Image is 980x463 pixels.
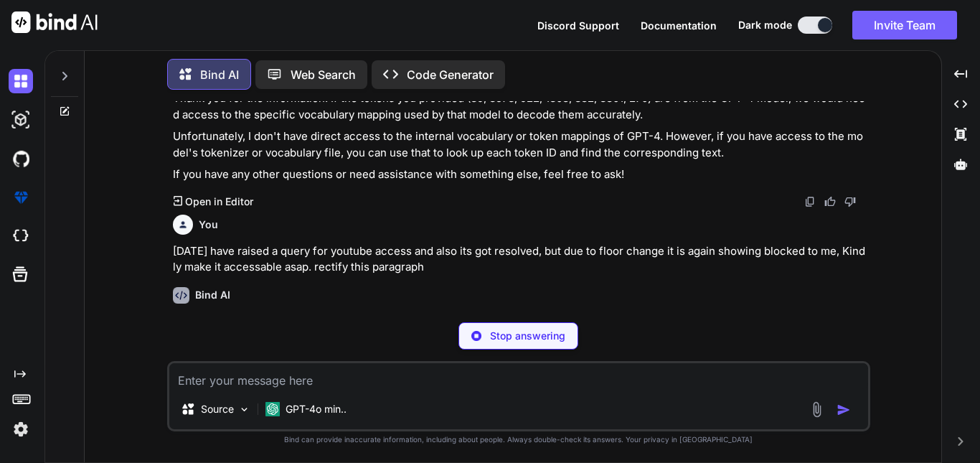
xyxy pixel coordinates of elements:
[407,66,494,83] p: Code Generator
[9,146,33,171] img: githubDark
[11,11,98,33] img: Bind AI
[173,90,867,123] p: Thank you for the information! If the tokens you provided (39, 3573, 922, 1308, 382, 3801, 270) a...
[641,19,717,32] span: Documentation
[291,66,356,83] p: Web Search
[804,196,816,207] img: copy
[200,66,239,83] p: Bind AI
[844,196,856,207] img: dislike
[201,402,234,416] p: Source
[9,224,33,248] img: cloudideIcon
[490,329,565,343] p: Stop answering
[185,195,253,209] p: Open in Editor
[837,403,851,417] img: icon
[265,402,280,416] img: GPT-4o mini
[173,243,867,276] p: [DATE] have raised a query for youtube access and also its got resolved, but due to floor change ...
[809,401,825,418] img: attachment
[167,434,870,445] p: Bind can provide inaccurate information, including about people. Always double-check its answers....
[173,128,867,161] p: Unfortunately, I don't have direct access to the internal vocabulary or token mappings of GPT-4. ...
[199,218,218,232] h6: You
[537,19,619,32] span: Discord Support
[9,108,33,132] img: darkAi-studio
[641,18,717,33] button: Documentation
[238,403,250,416] img: Pick Models
[824,196,836,207] img: like
[9,185,33,210] img: premium
[738,18,792,32] span: Dark mode
[195,288,230,302] h6: Bind AI
[9,417,33,441] img: settings
[286,402,347,416] p: GPT-4o min..
[9,69,33,93] img: darkChat
[537,18,619,33] button: Discord Support
[173,167,867,183] p: If you have any other questions or need assistance with something else, feel free to ask!
[852,11,957,39] button: Invite Team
